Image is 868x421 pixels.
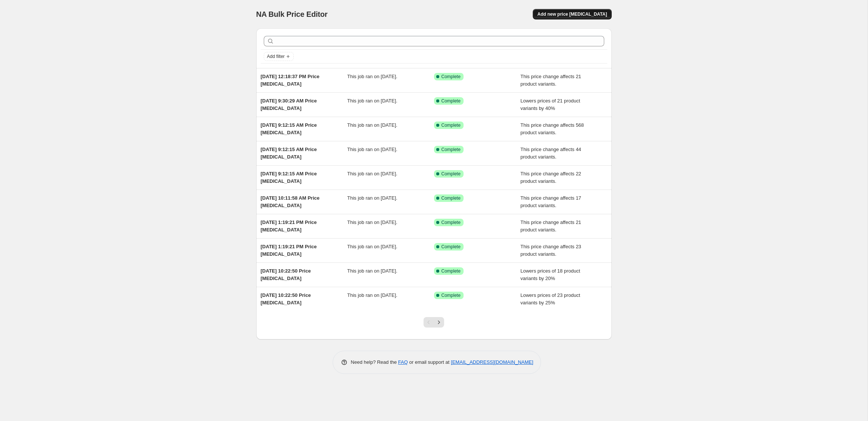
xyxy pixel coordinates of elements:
nav: Pagination [424,317,444,328]
span: Complete [441,292,461,298]
span: This job ran on [DATE]. [347,171,397,176]
span: Add filter [267,53,285,59]
span: or email support at [408,359,451,365]
span: This price change affects 44 product variants. [520,147,581,160]
span: This price change affects 21 product variants. [520,219,581,233]
button: Add filter [264,52,294,61]
span: Add new price [MEDICAL_DATA] [537,11,607,17]
span: Complete [441,74,461,80]
span: This price change affects 568 product variants. [520,122,584,135]
span: Need help? Read the [351,359,398,365]
span: [DATE] 10:22:50 Price [MEDICAL_DATA] [261,292,311,305]
button: Add new price [MEDICAL_DATA] [533,9,611,19]
span: Lowers prices of 21 product variants by 40% [520,98,580,111]
span: Complete [441,122,461,128]
span: This job ran on [DATE]. [347,268,397,274]
span: [DATE] 9:30:29 AM Price [MEDICAL_DATA] [261,98,317,111]
span: This job ran on [DATE]. [347,219,397,225]
span: This job ran on [DATE]. [347,122,397,128]
span: This price change affects 21 product variants. [520,74,581,87]
span: [DATE] 9:12:15 AM Price [MEDICAL_DATA] [261,147,317,160]
span: This price change affects 17 product variants. [520,195,581,208]
span: Complete [441,244,461,250]
span: This price change affects 22 product variants. [520,171,581,184]
span: Complete [441,98,461,104]
span: Lowers prices of 23 product variants by 25% [520,292,580,305]
span: This job ran on [DATE]. [347,244,397,249]
span: [DATE] 9:12:15 AM Price [MEDICAL_DATA] [261,122,317,135]
span: This job ran on [DATE]. [347,147,397,152]
span: [DATE] 10:11:58 AM Price [MEDICAL_DATA] [261,195,320,208]
span: [DATE] 10:22:50 Price [MEDICAL_DATA] [261,268,311,281]
span: Complete [441,171,461,177]
button: Next [434,317,444,328]
span: This job ran on [DATE]. [347,195,397,201]
span: Complete [441,219,461,225]
span: [DATE] 12:18:37 PM Price [MEDICAL_DATA] [261,74,320,87]
span: [DATE] 1:19:21 PM Price [MEDICAL_DATA] [261,244,317,257]
span: This job ran on [DATE]. [347,74,397,79]
a: [EMAIL_ADDRESS][DOMAIN_NAME] [451,359,533,365]
span: This price change affects 23 product variants. [520,244,581,257]
span: Complete [441,147,461,153]
span: [DATE] 9:12:15 AM Price [MEDICAL_DATA] [261,171,317,184]
span: [DATE] 1:19:21 PM Price [MEDICAL_DATA] [261,219,317,233]
a: FAQ [398,359,408,365]
span: This job ran on [DATE]. [347,292,397,298]
span: Complete [441,195,461,201]
span: This job ran on [DATE]. [347,98,397,104]
span: NA Bulk Price Editor [256,10,328,18]
span: Complete [441,268,461,274]
span: Lowers prices of 18 product variants by 20% [520,268,580,281]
